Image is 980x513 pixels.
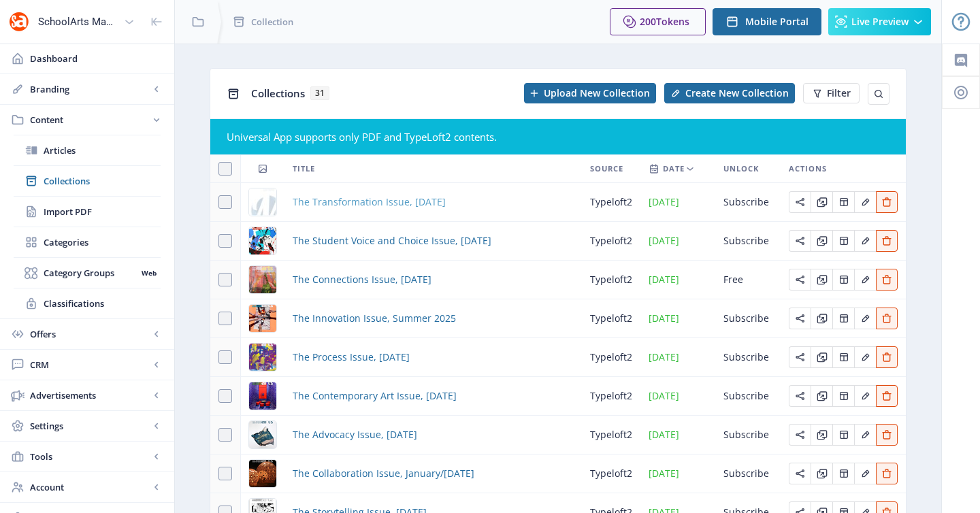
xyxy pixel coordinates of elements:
td: [DATE] [640,261,715,299]
a: The Innovation Issue, Summer 2025 [293,310,456,327]
a: The Transformation Issue, [DATE] [293,194,446,210]
a: Edit page [789,311,811,324]
button: Filter [803,83,860,103]
a: Edit page [876,272,898,285]
span: Collections [44,174,161,188]
span: Category Groups [44,266,137,280]
span: Account [30,480,150,494]
span: 31 [310,86,329,100]
td: typeloft2 [582,454,640,493]
a: Edit page [811,466,832,479]
a: Edit page [876,311,898,324]
span: Dashboard [30,52,163,65]
a: Edit page [876,233,898,246]
a: Edit page [854,195,876,208]
td: Subscribe [715,299,781,338]
a: Edit page [811,272,832,285]
a: Categories [14,227,161,257]
a: Edit page [832,427,854,440]
td: Subscribe [715,338,781,377]
span: Tools [30,450,150,463]
td: [DATE] [640,183,715,222]
a: Edit page [854,272,876,285]
a: Edit page [854,388,876,401]
td: typeloft2 [582,299,640,338]
a: Edit page [811,311,832,324]
a: The Process Issue, [DATE] [293,349,410,365]
a: Edit page [789,272,811,285]
span: Tokens [656,15,689,28]
span: Live Preview [851,16,909,27]
img: 747699b0-7c6b-4e62-84a7-c61ccaa2d4d3.png [249,227,276,254]
a: Edit page [789,233,811,246]
a: The Connections Issue, [DATE] [293,271,431,288]
a: Edit page [811,195,832,208]
td: [DATE] [640,222,715,261]
img: 10c3aa48-9907-426a-b8e9-0dff08a38197.png [249,382,276,410]
a: Edit page [854,350,876,363]
span: Offers [30,327,150,341]
span: Settings [30,419,150,433]
td: typeloft2 [582,261,640,299]
a: Edit page [876,427,898,440]
span: The Advocacy Issue, [DATE] [293,427,417,443]
td: [DATE] [640,299,715,338]
span: Title [293,161,315,177]
span: Collection [251,15,293,29]
a: Edit page [832,311,854,324]
span: CRM [30,358,150,371]
td: [DATE] [640,338,715,377]
a: Edit page [876,466,898,479]
button: Upload New Collection [524,83,656,103]
span: Collections [251,86,305,100]
a: New page [656,83,795,103]
span: Import PDF [44,205,161,218]
button: 200Tokens [610,8,706,35]
span: Categories [44,235,161,249]
span: The Collaboration Issue, January/[DATE] [293,465,474,482]
span: Unlock [723,161,759,177]
td: Subscribe [715,222,781,261]
td: [DATE] [640,377,715,416]
span: Advertisements [30,388,150,402]
img: d48d95ad-d8e3-41d8-84eb-334bbca4bb7b.png [249,305,276,332]
span: Articles [44,144,161,157]
a: Edit page [789,427,811,440]
a: Edit page [832,350,854,363]
img: a4271694-0c87-4a09-9142-d883a85e28a1.png [249,421,276,448]
span: Mobile Portal [745,16,808,27]
img: properties.app_icon.png [8,11,30,33]
td: [DATE] [640,454,715,493]
div: Universal App supports only PDF and TypeLoft2 contents. [227,130,889,144]
a: Edit page [876,350,898,363]
img: cover.jpg [249,188,276,216]
nb-badge: Web [137,266,161,280]
a: Classifications [14,288,161,318]
a: Collections [14,166,161,196]
a: Edit page [854,427,876,440]
a: Edit page [789,466,811,479]
a: Edit page [854,466,876,479]
span: Upload New Collection [544,88,650,99]
img: 9211a670-13fb-492a-930b-e4eb21ad28b3.png [249,460,276,487]
a: Edit page [832,466,854,479]
a: Edit page [811,233,832,246]
a: Edit page [811,388,832,401]
a: Category GroupsWeb [14,258,161,288]
img: 8e2b6bbf-8dae-414b-a6f5-84a18bbcfe9b.png [249,344,276,371]
a: The Student Voice and Choice Issue, [DATE] [293,233,491,249]
a: Edit page [876,388,898,401]
a: The Contemporary Art Issue, [DATE] [293,388,457,404]
td: typeloft2 [582,338,640,377]
a: Edit page [789,350,811,363]
a: Edit page [832,195,854,208]
img: 55fb169a-a401-4288-9d6a-d30892a159fa.png [249,266,276,293]
span: Create New Collection [685,88,789,99]
span: Filter [827,88,851,99]
button: Create New Collection [664,83,795,103]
